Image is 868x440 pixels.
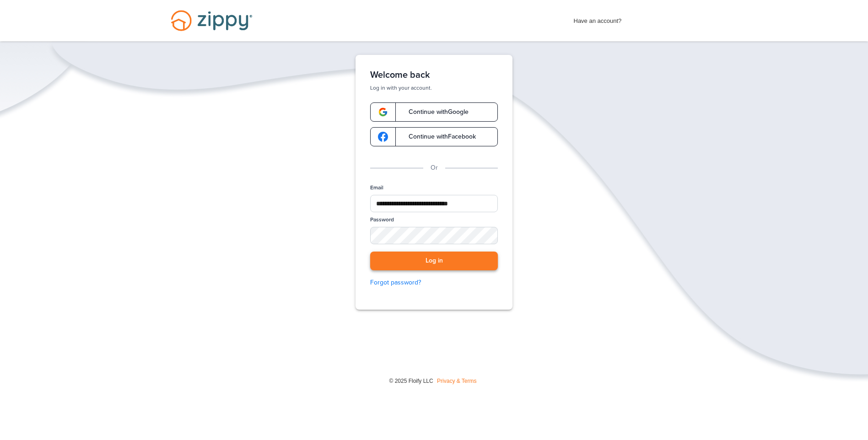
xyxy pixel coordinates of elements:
label: Email [370,184,383,192]
img: google-logo [378,132,388,142]
a: google-logoContinue withFacebook [370,127,498,146]
a: google-logoContinue withGoogle [370,102,498,122]
span: Have an account? [574,11,622,26]
span: Continue with Facebook [399,134,476,140]
p: Log in with your account. [370,84,498,91]
label: Password [370,216,394,224]
a: Privacy & Terms [437,378,476,384]
a: Forgot password? [370,278,498,288]
span: Continue with Google [399,109,469,115]
input: Email [370,195,498,212]
span: © 2025 Floify LLC [389,378,433,384]
button: Log in [370,252,498,270]
h1: Welcome back [370,70,498,80]
img: google-logo [378,107,388,117]
p: Or [431,163,438,173]
img: Back to Top [842,419,866,438]
input: Password [370,227,498,244]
